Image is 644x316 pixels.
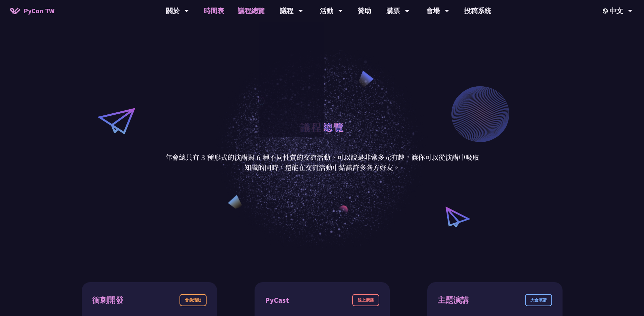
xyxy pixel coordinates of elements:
div: PyCast [265,294,289,306]
img: Locale Icon [603,8,610,14]
div: 會前活動 [180,294,207,306]
div: 大會演講 [525,294,552,306]
a: PyCon TW [3,2,61,19]
img: Home icon of PyCon TW 2025 [10,7,20,14]
div: 主題演講 [438,294,469,306]
span: PyCon TW [24,6,54,16]
p: 年會總共有 3 種形式的演講與 6 種不同性質的交流活動。可以說是非常多元有趣，讓你可以從演講中吸取知識的同時，還能在交流活動中結識許多各方好友。 [165,152,479,173]
div: 線上廣播 [352,294,379,306]
div: 衝刺開發 [92,294,123,306]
